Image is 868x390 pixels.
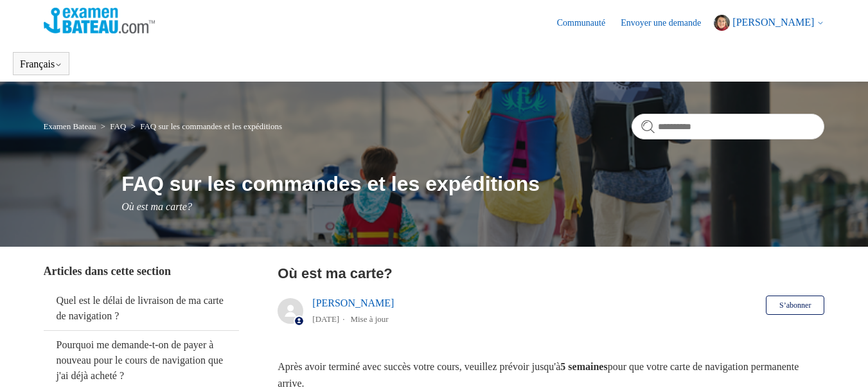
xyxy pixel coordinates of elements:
[44,8,155,33] img: Page d’accueil du Centre d’aide Examen Bateau
[128,121,282,131] li: FAQ sur les commandes et les expéditions
[44,121,98,131] li: Examen Bateau
[560,361,607,372] strong: 5 semaines
[44,287,239,330] a: Quel est le délai de livraison de ma carte de navigation ?
[20,58,62,70] button: Français
[121,168,824,199] h1: FAQ sur les commandes et les expéditions
[632,114,824,139] input: Rechercher
[312,297,394,308] a: [PERSON_NAME]
[98,121,128,131] li: FAQ
[621,16,714,30] a: Envoyer une demande
[557,16,618,30] a: Communauté
[278,263,824,284] h2: Où est ma carte?
[140,121,282,131] a: FAQ sur les commandes et les expéditions
[350,314,388,324] li: Mise à jour
[312,314,339,324] time: 08/05/2025 11:57
[110,121,126,131] a: FAQ
[714,15,824,31] button: [PERSON_NAME]
[44,121,96,131] a: Examen Bateau
[732,17,814,28] span: [PERSON_NAME]
[44,265,171,278] span: Articles dans cette section
[44,331,239,390] a: Pourquoi me demande-t-on de payer à nouveau pour le cours de navigation que j'ai déjà acheté ?
[766,296,824,315] button: S’abonner à Article
[121,201,192,212] span: Où est ma carte?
